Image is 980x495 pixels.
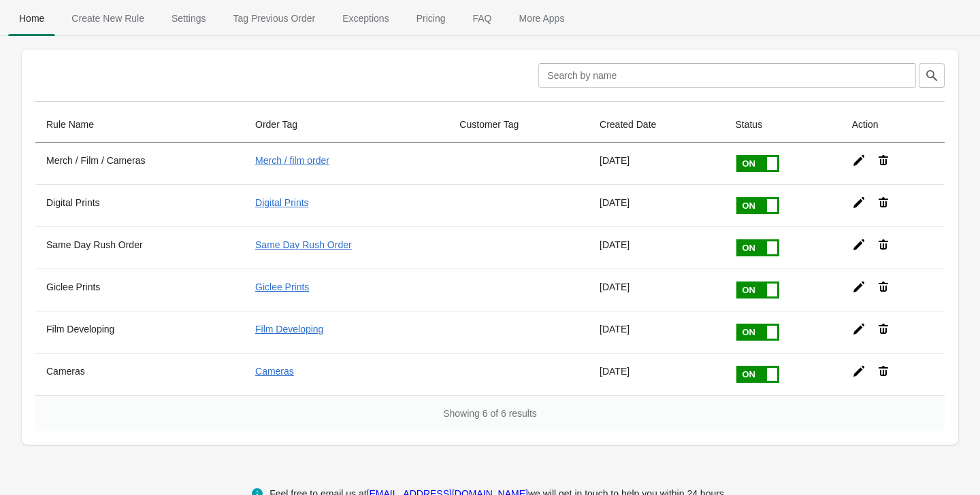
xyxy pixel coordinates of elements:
[589,226,724,269] td: [DATE]
[538,63,916,88] input: Search by name
[406,6,457,31] span: Pricing
[61,6,155,31] span: Create New Rule
[589,143,724,184] td: [DATE]
[35,107,244,143] th: Rule Name
[589,353,724,395] td: [DATE]
[255,197,309,208] a: Digital Prints
[448,107,589,143] th: Customer Tag
[35,226,244,269] th: Same Day Rush Order
[35,143,244,184] th: Merch / Film / Cameras
[508,6,575,31] span: More Apps
[589,107,724,143] th: Created Date
[255,324,323,335] a: Film Developing
[158,1,220,36] button: Settings
[35,269,244,311] th: Giclee Prints
[255,239,352,250] a: Same Day Rush Order
[5,1,58,36] button: Home
[589,269,724,311] td: [DATE]
[255,366,294,377] a: Cameras
[841,107,945,143] th: Action
[35,353,244,395] th: Cameras
[331,6,399,31] span: Exceptions
[461,6,502,31] span: FAQ
[255,281,309,292] a: Giclee Prints
[8,6,55,31] span: Home
[255,155,329,166] a: Merch / film order
[58,1,158,36] button: Create_New_Rule
[244,107,448,143] th: Order Tag
[161,6,217,31] span: Settings
[223,6,327,31] span: Tag Previous Order
[35,395,945,431] div: Showing 6 of 6 results
[35,184,244,226] th: Digital Prints
[589,184,724,226] td: [DATE]
[724,107,840,143] th: Status
[35,311,244,353] th: Film Developing
[589,311,724,353] td: [DATE]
